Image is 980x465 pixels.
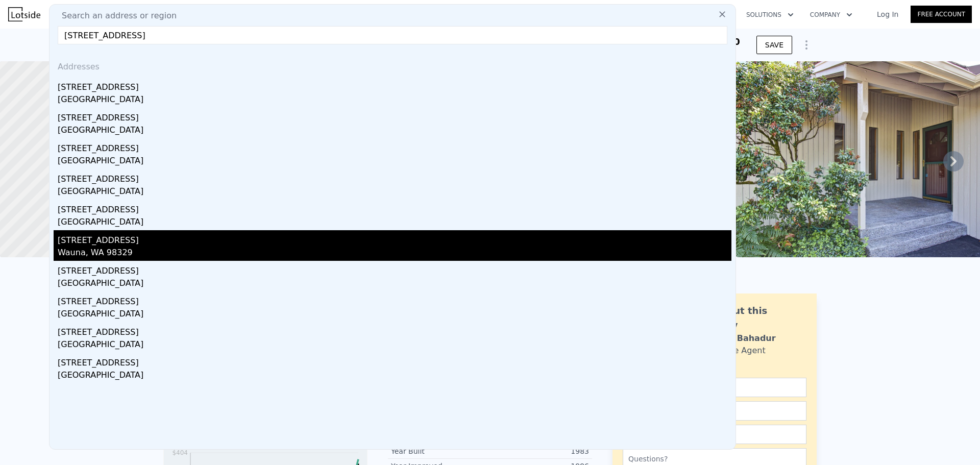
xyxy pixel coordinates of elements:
[58,261,731,277] div: [STREET_ADDRESS]
[58,369,731,383] div: [GEOGRAPHIC_DATA]
[58,124,731,138] div: [GEOGRAPHIC_DATA]
[58,108,731,124] div: [STREET_ADDRESS]
[58,185,731,200] div: [GEOGRAPHIC_DATA]
[58,247,731,261] div: Wauna, WA 98329
[58,230,731,247] div: [STREET_ADDRESS]
[756,36,792,54] button: SAVE
[58,338,731,353] div: [GEOGRAPHIC_DATA]
[58,93,731,108] div: [GEOGRAPHIC_DATA]
[693,304,806,332] div: Ask about this property
[58,216,731,230] div: [GEOGRAPHIC_DATA]
[490,446,589,456] div: 1983
[58,322,731,338] div: [STREET_ADDRESS]
[58,77,731,93] div: [STREET_ADDRESS]
[54,53,731,77] div: Addresses
[58,353,731,369] div: [STREET_ADDRESS]
[796,35,817,55] button: Show Options
[738,6,802,24] button: Solutions
[8,7,40,21] img: Lotside
[391,446,490,456] div: Year Built
[58,308,731,322] div: [GEOGRAPHIC_DATA]
[58,169,731,185] div: [STREET_ADDRESS]
[58,155,731,169] div: [GEOGRAPHIC_DATA]
[172,449,188,456] tspan: $404
[58,26,727,44] input: Enter an address, city, region, neighborhood or zip code
[58,277,731,291] div: [GEOGRAPHIC_DATA]
[58,291,731,308] div: [STREET_ADDRESS]
[58,138,731,155] div: [STREET_ADDRESS]
[865,9,911,19] a: Log In
[802,6,861,24] button: Company
[54,10,177,22] span: Search an address or region
[911,6,972,23] a: Free Account
[58,200,731,216] div: [STREET_ADDRESS]
[693,332,776,345] div: Siddhant Bahadur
